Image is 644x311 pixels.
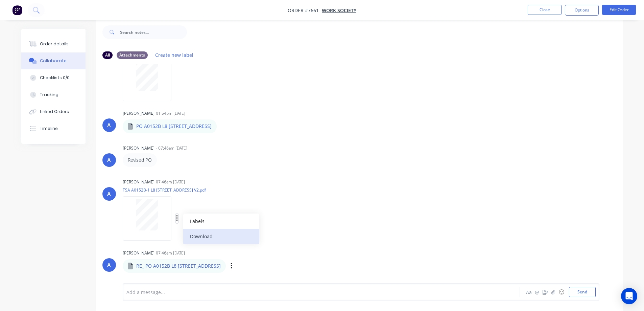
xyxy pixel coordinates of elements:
div: 01:54pm [DATE] [156,110,185,116]
div: Timeline [40,126,58,132]
button: Edit Order [602,5,636,15]
div: A [107,121,111,129]
div: 07:46am [DATE] [156,179,185,185]
div: Order details [40,41,69,47]
input: Search notes... [120,25,187,39]
div: Collaborate [40,58,67,64]
div: Linked Orders [40,109,69,115]
p: Revised PO [128,157,152,163]
button: Order details [21,36,86,52]
div: Tracking [40,92,58,98]
p: RE_ PO A0152B L8 [STREET_ADDRESS] [136,263,221,269]
div: A [107,156,111,164]
button: Send [569,287,596,297]
div: Attachments [117,51,148,59]
div: A [107,190,111,198]
button: Download [183,229,259,244]
div: 07:46am [DATE] [156,250,185,256]
button: Create new label [152,50,197,60]
div: [PERSON_NAME] [123,110,154,116]
button: Labels [183,214,259,229]
p: PO A0152B L8 [STREET_ADDRESS] [136,123,212,130]
div: Checklists 0/0 [40,75,70,81]
div: [PERSON_NAME] [123,250,154,256]
div: A [107,261,111,269]
p: TSA A0152B-1 L8 [STREET_ADDRESS] V2.pdf [123,187,247,193]
button: ☺ [557,288,566,296]
div: Open Intercom Messenger [621,288,637,304]
div: [PERSON_NAME] [123,145,154,151]
button: Collaborate [21,52,86,69]
button: Timeline [21,120,86,137]
div: [PERSON_NAME] [123,179,154,185]
button: Options [565,5,599,16]
div: All [102,51,113,59]
button: Close [528,5,562,15]
button: Linked Orders [21,103,86,120]
button: Checklists 0/0 [21,69,86,86]
span: Order #7661 - [288,7,322,14]
button: @ [533,288,541,296]
button: Tracking [21,86,86,103]
div: - 07:46am [DATE] [156,145,187,151]
button: Aa [525,288,533,296]
img: Factory [12,5,22,15]
a: Work Society [322,7,356,14]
